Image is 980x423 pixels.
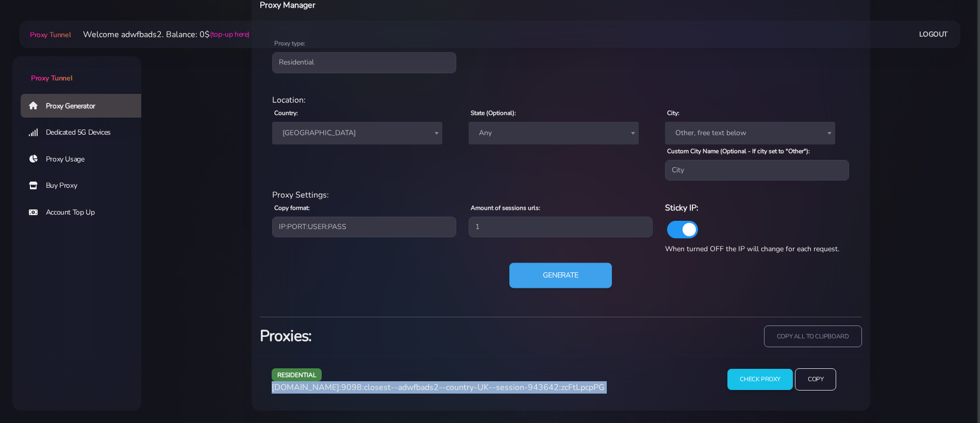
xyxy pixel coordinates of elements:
a: Logout [919,25,948,44]
div: Proxy Settings: [266,189,856,201]
a: Proxy Tunnel [12,56,141,84]
span: Other, free text below [665,122,835,144]
button: Generate [509,263,612,288]
a: Proxy Usage [21,148,150,171]
h3: Proxies: [260,326,555,347]
label: Custom City Name (Optional - If city set to "Other"): [667,147,810,156]
a: Account Top Up [21,201,150,224]
a: Proxy Tunnel [28,26,71,43]
a: Buy Proxy [21,174,150,198]
a: (top-up here) [210,29,250,40]
span: Other, free text below [671,126,829,140]
label: Copy format: [274,203,310,213]
label: Amount of sessions urls: [471,203,540,213]
input: City [665,160,849,181]
input: Check Proxy [727,369,793,390]
span: residential [272,368,322,381]
iframe: Webchat Widget [828,254,967,410]
label: Country: [274,108,298,118]
span: [DOMAIN_NAME]:9098:closest--adwfbads2--country-UK--session-943642:zcFtLpcpPG [272,382,605,393]
a: Proxy Generator [21,94,150,118]
span: Any [469,122,639,144]
label: State (Optional): [471,108,516,118]
span: When turned OFF the IP will change for each request. [665,244,839,254]
input: copy all to clipboard [764,326,862,348]
li: Welcome adwfbads2. Balance: 0$ [71,28,250,41]
label: City: [667,108,679,118]
span: Any [475,126,633,140]
h6: Sticky IP: [665,201,849,215]
a: Dedicated 5G Devices [21,121,150,144]
span: Proxy Tunnel [30,30,71,40]
div: Location: [266,94,856,106]
input: Copy [795,368,836,391]
span: United Kingdom [278,126,436,140]
span: United Kingdom [272,122,442,144]
span: Proxy Tunnel [31,73,72,83]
